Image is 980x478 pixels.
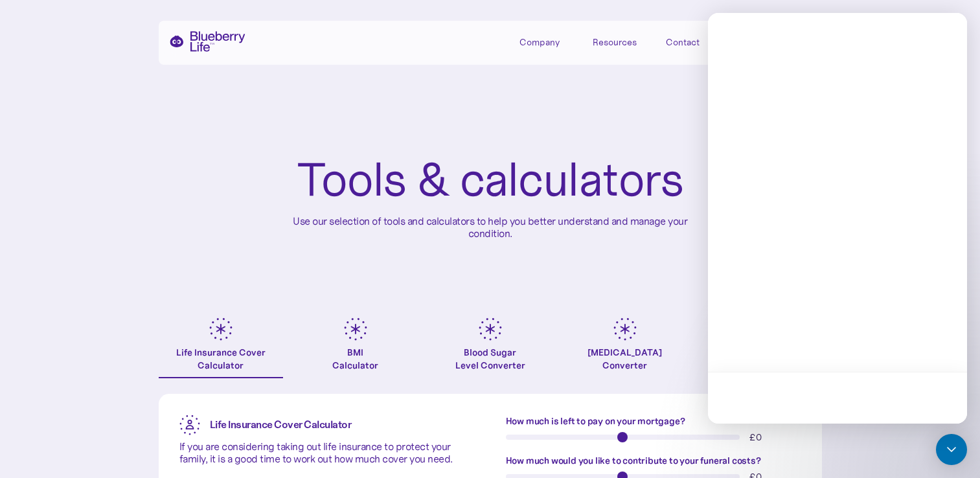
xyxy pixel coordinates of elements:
[936,434,967,465] div: Open Intercom Messenger
[169,31,245,52] a: home
[283,215,698,240] p: Use our selection of tools and calculators to help you better understand and manage your condition.
[749,431,801,444] div: £
[428,317,553,378] a: Blood SugarLevel Converter
[210,418,352,431] strong: Life Insurance Cover Calculator
[506,454,801,467] label: How much would you like to contribute to your funeral costs?
[293,317,418,378] a: BMICalculator
[519,37,560,48] div: Company
[593,31,651,52] div: Resources
[666,31,724,52] a: Contact
[519,31,578,52] div: Company
[506,415,801,427] label: How much is left to pay on your mortgage?
[159,346,283,372] div: Life Insurance Cover Calculator
[666,37,700,48] div: Contact
[455,346,525,372] div: Blood Sugar Level Converter
[159,317,283,378] a: Life Insurance Cover Calculator
[332,346,378,372] div: BMI Calculator
[698,317,822,378] a: BMRCalculator
[593,37,637,48] div: Resources
[756,431,762,443] span: 0
[297,155,683,205] h1: Tools & calculators
[587,346,662,372] div: [MEDICAL_DATA] Converter
[563,317,687,378] a: [MEDICAL_DATA]Converter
